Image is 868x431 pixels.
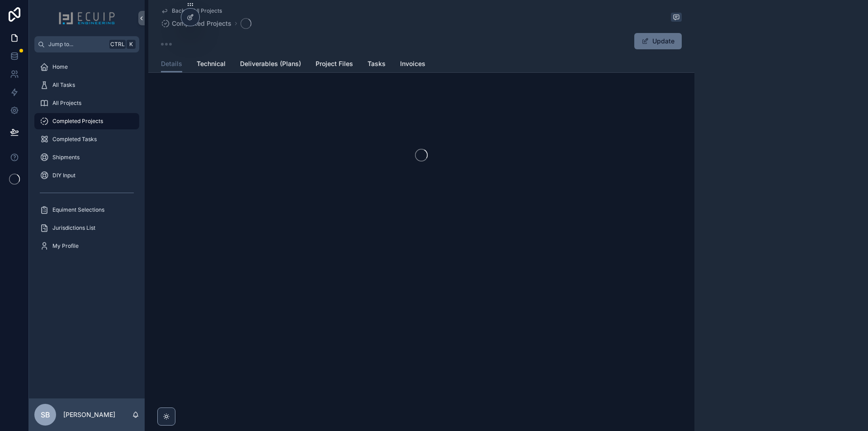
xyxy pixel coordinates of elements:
button: Jump to...CtrlK [34,36,139,52]
span: My Profile [52,242,79,250]
button: Update [634,33,682,49]
a: My Profile [34,238,139,254]
span: Details [161,59,182,68]
a: Tasks [368,56,386,74]
a: Equiment Selections [34,202,139,218]
span: Invoices [400,59,425,68]
span: SB [41,409,50,420]
span: Equiment Selections [52,206,104,213]
a: Invoices [400,56,425,74]
span: Home [52,63,68,71]
a: Technical [197,56,226,74]
span: Completed Tasks [52,136,97,143]
p: [PERSON_NAME] [63,410,115,419]
span: Deliverables (Plans) [240,59,301,68]
span: Project Files [316,59,353,68]
span: Back to All Projects [172,7,222,14]
a: Project Files [316,56,353,74]
span: All Tasks [52,81,75,89]
span: All Projects [52,99,81,107]
span: Jurisdictions List [52,224,95,232]
span: Jump to... [48,41,106,48]
div: scrollable content [29,52,145,266]
img: App logo [58,11,115,25]
a: Details [161,56,182,73]
a: Completed Tasks [34,131,139,147]
a: Jurisdictions List [34,220,139,236]
span: DIY Input [52,172,75,179]
span: K [127,41,135,48]
a: Shipments [34,149,139,166]
a: Completed Projects [161,19,231,28]
span: Technical [197,59,226,68]
a: Back to All Projects [161,7,222,14]
a: All Tasks [34,77,139,93]
a: All Projects [34,95,139,111]
a: Completed Projects [34,113,139,129]
span: Completed Projects [52,118,103,125]
a: Deliverables (Plans) [240,56,301,74]
span: Tasks [368,59,386,68]
span: Shipments [52,154,80,161]
span: Completed Projects [172,19,231,28]
a: DIY Input [34,167,139,184]
span: Ctrl [109,40,126,49]
a: Home [34,59,139,75]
